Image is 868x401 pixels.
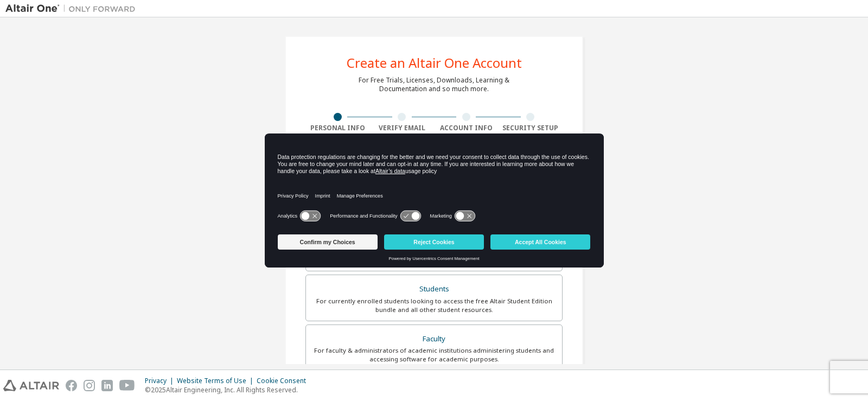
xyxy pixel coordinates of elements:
p: © 2025 Altair Engineering, Inc. All Rights Reserved. [145,385,312,394]
div: Create an Altair One Account [347,56,522,69]
div: Cookie Consent [257,377,312,385]
div: Verify Email [370,124,435,132]
div: For Free Trials, Licenses, Downloads, Learning & Documentation and so much more. [359,76,509,93]
div: Students [312,282,556,297]
div: For currently enrolled students looking to access the free Altair Student Edition bundle and all ... [312,297,556,314]
img: facebook.svg [66,380,77,391]
img: altair_logo.svg [3,380,59,391]
div: Account Info [434,124,499,132]
div: For faculty & administrators of academic institutions administering students and accessing softwa... [312,346,556,364]
div: Personal Info [305,124,370,132]
div: Website Terms of Use [177,377,257,385]
img: Altair One [5,3,141,14]
img: linkedin.svg [101,380,113,391]
img: youtube.svg [119,380,135,391]
div: Security Setup [499,124,563,132]
img: instagram.svg [84,380,95,391]
div: Privacy [145,377,177,385]
div: Faculty [312,332,556,347]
